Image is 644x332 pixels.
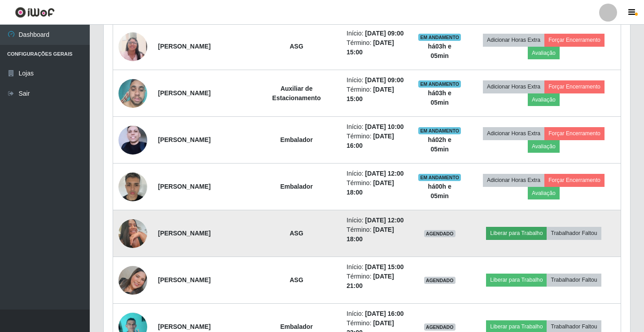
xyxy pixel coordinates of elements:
[428,43,451,59] strong: há 03 h e 05 min
[486,227,547,239] button: Liberar para Trabalho
[428,89,451,106] strong: há 03 h e 05 min
[346,38,407,57] li: Término:
[418,174,461,181] span: EM ANDAMENTO
[544,34,605,46] button: Forçar Encerramento
[118,168,147,206] img: 1753187317343.jpeg
[418,127,461,134] span: EM ANDAMENTO
[528,47,560,59] button: Avaliação
[483,174,544,186] button: Adicionar Horas Extra
[346,216,407,225] li: Início:
[365,217,404,224] time: [DATE] 12:00
[118,27,147,66] img: 1734900991405.jpeg
[158,183,210,190] strong: [PERSON_NAME]
[290,230,303,237] strong: ASG
[290,276,303,283] strong: ASG
[528,93,560,106] button: Avaliação
[346,309,407,319] li: Início:
[15,7,55,18] img: CoreUI Logo
[365,170,404,177] time: [DATE] 12:00
[346,85,407,104] li: Término:
[280,136,313,143] strong: Embalador
[158,43,210,50] strong: [PERSON_NAME]
[158,323,210,330] strong: [PERSON_NAME]
[118,121,147,159] img: 1706546677123.jpeg
[428,136,451,153] strong: há 02 h e 05 min
[280,323,313,330] strong: Embalador
[365,30,404,37] time: [DATE] 09:00
[290,43,303,50] strong: ASG
[547,274,601,286] button: Trabalhador Faltou
[118,266,147,295] img: 1756897585556.jpeg
[528,187,560,199] button: Avaliação
[346,262,407,272] li: Início:
[346,225,407,244] li: Término:
[346,178,407,197] li: Término:
[483,34,544,46] button: Adicionar Horas Extra
[346,75,407,85] li: Início:
[544,127,605,140] button: Forçar Encerramento
[547,227,601,239] button: Trabalhador Faltou
[280,183,313,190] strong: Embalador
[424,323,456,331] span: AGENDADO
[118,219,147,248] img: 1754749446637.jpeg
[118,74,147,112] img: 1748551724527.jpeg
[272,85,321,102] strong: Auxiliar de Estacionamento
[483,80,544,93] button: Adicionar Horas Extra
[346,272,407,291] li: Término:
[418,34,461,41] span: EM ANDAMENTO
[158,276,210,283] strong: [PERSON_NAME]
[418,80,461,88] span: EM ANDAMENTO
[486,274,547,286] button: Liberar para Trabalho
[424,277,456,284] span: AGENDADO
[365,76,404,84] time: [DATE] 09:00
[365,310,404,317] time: [DATE] 16:00
[365,123,404,130] time: [DATE] 10:00
[424,230,456,237] span: AGENDADO
[365,263,404,270] time: [DATE] 15:00
[544,80,605,93] button: Forçar Encerramento
[346,29,407,38] li: Início:
[158,230,210,237] strong: [PERSON_NAME]
[528,140,560,153] button: Avaliação
[158,136,210,143] strong: [PERSON_NAME]
[483,127,544,140] button: Adicionar Horas Extra
[158,89,210,97] strong: [PERSON_NAME]
[346,122,407,132] li: Início:
[346,132,407,151] li: Término:
[346,169,407,178] li: Início:
[428,183,451,199] strong: há 00 h e 05 min
[544,174,605,186] button: Forçar Encerramento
